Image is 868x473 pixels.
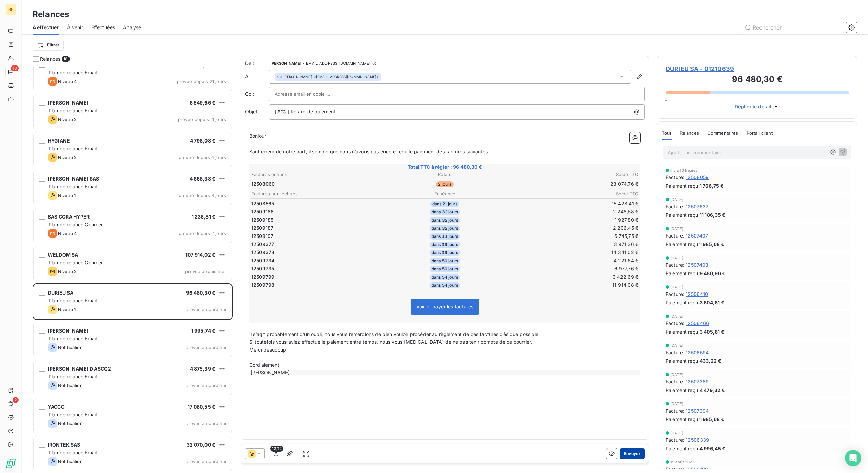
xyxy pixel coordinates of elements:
span: prévue depuis 4 jours [179,155,226,160]
span: Niveau 1 [58,307,76,312]
span: 6 549,66 € [190,100,216,106]
span: 19 août 2025 [670,460,695,464]
td: 4 221,64 € [510,257,639,264]
span: 11 186,35 € [699,211,726,219]
span: 1 236,81 € [192,214,216,220]
span: [DATE] [670,314,683,318]
span: prévue depuis 11 jours [178,117,226,122]
span: 4 996,45 € [699,445,726,452]
span: IRONTEK SAS [48,442,80,448]
span: 107 914,02 € [185,252,215,258]
span: prévue depuis 2 jours [179,231,226,236]
span: Plan de relance Email [48,70,97,75]
span: 1 766,75 € [699,182,724,189]
span: [PERSON_NAME] D ASCQ2 [48,366,111,372]
span: - [EMAIL_ADDRESS][DOMAIN_NAME] [303,61,370,65]
span: dans 32 jours [430,217,460,223]
span: Plan de relance Email [48,184,97,189]
span: Bonjour [249,133,266,139]
span: dans 21 jours [430,201,460,207]
span: 12506594 [686,349,709,356]
span: ] Retard de paiement [288,109,336,114]
span: Portail client [747,130,773,136]
span: [ [275,109,276,114]
span: prévue aujourd’hui [185,421,226,426]
span: Analyse [123,24,141,31]
span: Plan de relance Email [48,298,97,303]
span: Plan de relance Email [48,450,97,455]
span: Paiement reçu [666,270,698,277]
span: 12506339 [686,436,709,443]
h3: 96 480,30 € [666,73,849,87]
span: Niveau 2 [58,269,77,274]
span: [DATE] [670,431,683,435]
span: Niveau 4 [58,231,77,236]
span: [DATE] [670,227,683,231]
span: 18 [62,56,70,62]
span: dans 33 jours [430,233,460,240]
span: Plan de relance Courrier [48,260,103,265]
span: Paiement reçu [666,357,698,364]
span: dans 39 jours [430,242,460,248]
span: dans 50 jours [430,266,460,272]
td: 12509734 [251,257,380,264]
span: Facture : [666,436,684,443]
span: HYGIANE [48,138,70,144]
span: De : [245,60,269,67]
span: Notification [58,459,83,464]
span: Cordialement, [249,362,281,368]
span: dans 32 jours [430,209,460,215]
span: dans 50 jours [430,258,460,264]
td: 11 914,08 € [510,281,639,289]
th: Factures non-échues [251,190,380,197]
span: [PERSON_NAME] [48,100,88,106]
span: il y a 10 heures [670,168,697,172]
button: Envoyer [620,448,645,459]
span: 433,22 € [699,357,721,364]
span: Tout [662,130,672,136]
span: Facture : [666,378,684,385]
span: DURIEU SA - 01219639 [666,64,849,73]
span: Merci beaucoup [249,347,286,353]
span: 12508060 [251,181,275,187]
span: Facture : [666,261,684,268]
td: 12508565 [251,200,380,207]
span: dans 54 jours [430,274,460,280]
span: Facture : [666,320,684,327]
span: [PERSON_NAME] [270,61,301,65]
span: Plan de relance Email [48,374,97,379]
td: 6 745,75 € [510,232,639,240]
span: [DATE] [670,402,683,406]
span: dans 32 jours [430,225,460,231]
input: Adresse email en copie ... [275,89,348,99]
span: 12507408 [686,261,708,268]
span: 2 [13,397,19,403]
th: Solde TTC [510,190,639,197]
td: 12509197 [251,232,380,240]
span: Paiement reçu [666,241,698,248]
span: Paiement reçu [666,182,698,189]
span: 17 080,55 € [188,404,215,410]
span: 1 985,68 € [699,241,725,248]
div: <[EMAIL_ADDRESS][DOMAIN_NAME]> [277,74,379,79]
span: [DATE] [670,285,683,289]
span: À effectuer [33,24,59,31]
h3: Relances [33,8,69,20]
span: prévue depuis 3 jours [179,193,226,198]
span: Notification [58,345,83,350]
th: Retard [380,171,509,178]
span: prévue depuis 21 jours [177,79,226,84]
th: Factures échues [251,171,380,178]
span: Plan de relance Email [48,146,97,151]
span: 12506410 [686,290,708,298]
td: 12509378 [251,249,380,256]
span: WELDOM SA [48,252,78,258]
span: 4 798,08 € [190,138,216,144]
span: Niveau 2 [58,155,77,160]
span: SAS CORA HYPER [48,214,90,220]
span: Paiement reçu [666,299,698,306]
td: 23 074,76 € [510,180,639,188]
td: 15 428,41 € [510,200,639,207]
span: Effectuées [91,24,115,31]
span: Il s’agit probablement d’un oubli, nous vous remercions de bien vouloir procéder au règlement de ... [249,331,540,337]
